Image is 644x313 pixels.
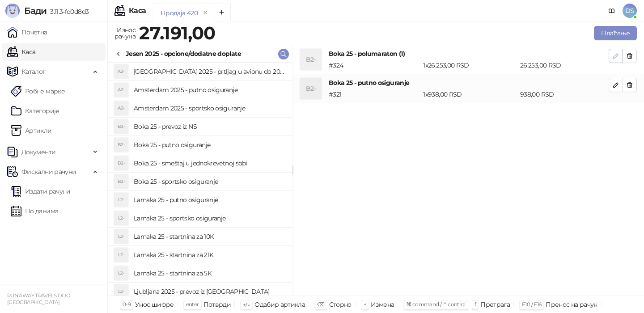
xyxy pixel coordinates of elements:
[113,24,137,42] div: Износ рачуна
[47,8,89,16] span: 3.11.3-fd0d8d3
[114,138,128,152] div: B2-
[139,22,215,44] strong: 27.191,00
[421,89,518,99] div: 1 x 938,00 RSD
[134,211,285,225] h4: Larnaka 25 - sportsko osiguranje
[126,49,241,59] div: Jesen 2025 - opcione/dodatne doplate
[199,9,211,17] button: remove
[114,266,128,280] div: L2-
[114,83,128,97] div: A2-
[7,23,47,41] a: Почетна
[7,292,70,305] small: RUN AWAY TRAVELS DOO [GEOGRAPHIC_DATA]
[5,4,20,18] img: Logo
[134,266,285,280] h4: Larnaka 25 - startnina za 5K
[161,8,198,18] div: Продаја 420
[11,202,58,220] a: По данима
[21,143,55,161] span: Документи
[134,64,285,79] h4: [GEOGRAPHIC_DATA] 2025 - prtljag u avionu do 20kg
[11,182,71,200] a: Издати рачуни
[108,63,292,296] div: grid
[134,83,285,97] h4: Amsterdam 2025 - putno osiguranje
[114,193,128,207] div: L2-
[186,301,199,308] span: enter
[135,299,174,310] div: Унос шифре
[134,174,285,189] h4: Boka 25 - sportsko osiguranje
[329,78,609,88] h4: Boka 25 - putno osiguranje
[11,102,59,120] a: Категорије
[327,60,421,70] div: # 324
[114,284,128,299] div: L2-
[475,301,476,308] span: f
[134,138,285,152] h4: Boka 25 - putno osiguranje
[7,43,35,61] a: Каса
[518,60,610,70] div: 26.253,00 RSD
[522,301,541,308] span: F10 / F16
[134,193,285,207] h4: Larnaka 25 - putno osiguranje
[605,4,619,18] a: Документација
[24,5,47,16] span: Бади
[134,156,285,170] h4: Boka 25 - smeštaj u jednokrevetnoj sobi
[11,122,52,140] a: ArtikliАртикли
[371,299,394,310] div: Измена
[11,82,65,100] a: Робне марке
[114,64,128,79] div: A2-
[114,174,128,189] div: B2-
[329,299,352,310] div: Сторно
[594,26,637,40] button: Плаћање
[406,301,466,308] span: ⌘ command / ⌃ control
[134,119,285,134] h4: Boka 25 - prevoz iz NS
[480,299,510,310] div: Претрага
[203,299,231,310] div: Потврди
[213,4,231,21] button: Add tab
[129,7,146,14] div: Каса
[300,49,322,70] div: B2-
[114,229,128,244] div: L2-
[114,248,128,262] div: L2-
[21,163,76,181] span: Фискални рачуни
[134,284,285,299] h4: Ljubljana 2025 - prevoz iz [GEOGRAPHIC_DATA]
[364,301,366,308] span: +
[134,229,285,244] h4: Larnaka 25 - startnina za 10K
[300,78,322,99] div: B2-
[317,301,324,308] span: ⌫
[421,60,518,70] div: 1 x 26.253,00 RSD
[327,89,421,99] div: # 321
[114,211,128,225] div: L2-
[114,101,128,115] div: A2-
[546,299,597,310] div: Пренос на рачун
[134,101,285,115] h4: Amsterdam 2025 - sportsko osiguranje
[623,4,637,18] span: DS
[123,301,131,308] span: 0-9
[114,156,128,170] div: B2-
[329,49,609,59] h4: Boka 25 - polumaraton (1)
[243,301,250,308] span: ↑/↓
[254,299,305,310] div: Одабир артикла
[134,248,285,262] h4: Larnaka 25 - startnina za 21K
[114,119,128,134] div: B2-
[21,63,46,80] span: Каталог
[518,89,610,99] div: 938,00 RSD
